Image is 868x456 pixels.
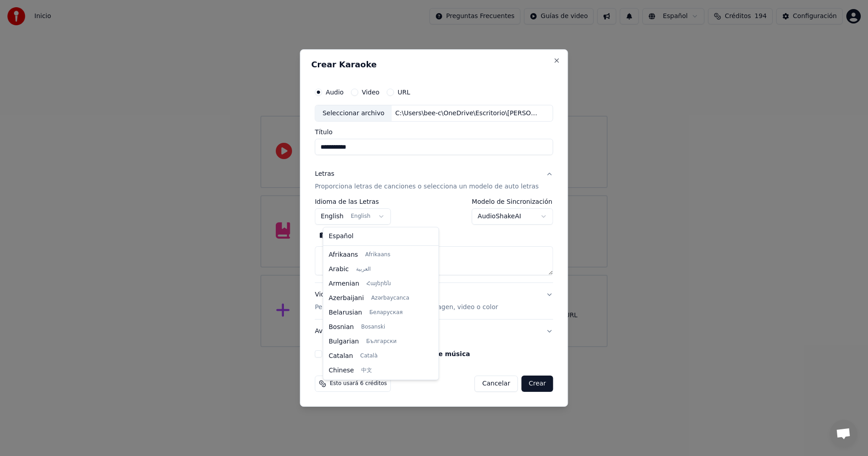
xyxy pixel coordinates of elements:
span: Afrikaans [329,250,358,259]
span: Belarusian [329,308,362,317]
span: Chinese [329,366,354,375]
span: Հայերեն [367,280,391,287]
span: Беларуская [369,309,403,316]
span: Bosanski [361,324,385,331]
span: Armenian [329,279,359,288]
span: Afrikaans [365,251,391,259]
span: Arabic [329,265,349,274]
span: Català [360,353,377,360]
span: Azerbaijani [329,294,364,303]
span: Български [366,338,396,345]
span: Español [329,232,354,241]
span: Catalan [329,352,353,361]
span: Bosnian [329,323,354,332]
span: 中文 [361,367,372,374]
span: Bulgarian [329,337,359,346]
span: العربية [356,266,371,273]
span: Azərbaycanca [371,295,409,302]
